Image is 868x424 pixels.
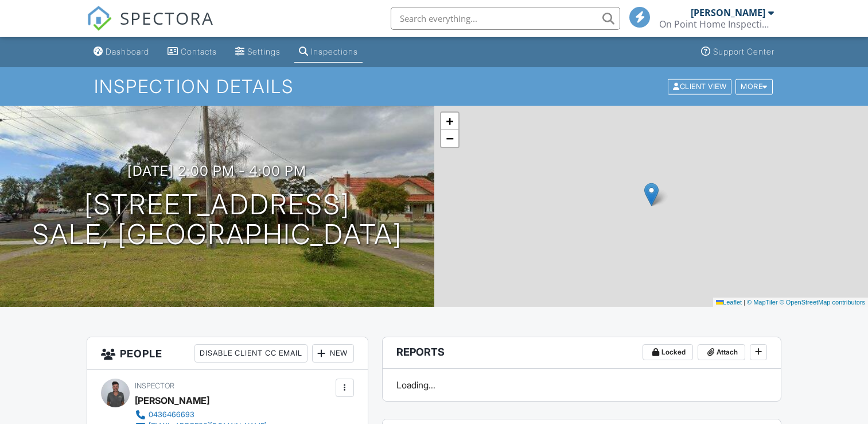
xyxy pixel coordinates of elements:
[716,299,742,306] a: Leaflet
[127,163,306,179] h3: [DATE] 2:00 pm - 4:00 pm
[441,130,458,147] a: Zoom out
[231,41,285,63] a: Settings
[135,409,267,421] a: 0436466693
[446,114,453,128] span: +
[94,76,774,97] h1: Inspection Details
[163,41,221,63] a: Contacts
[446,131,453,145] span: −
[713,47,774,56] div: Support Center
[691,7,765,18] div: [PERSON_NAME]
[744,299,745,306] span: |
[696,41,779,63] a: Support Center
[668,79,731,94] div: Client View
[87,16,214,40] a: SPECTORA
[87,337,367,370] h3: People
[311,47,358,56] div: Inspections
[659,18,774,30] div: On Point Home Inspections
[780,299,865,306] a: © OpenStreetMap contributors
[135,381,174,390] span: Inspector
[667,82,734,90] a: Client View
[149,410,194,419] div: 0436466693
[120,6,214,30] span: SPECTORA
[441,113,458,130] a: Zoom in
[87,6,112,31] img: The Best Home Inspection Software - Spectora
[247,47,281,56] div: Settings
[135,392,209,409] div: [PERSON_NAME]
[89,41,154,63] a: Dashboard
[194,344,308,363] div: Disable Client CC Email
[312,344,354,363] div: New
[391,7,620,30] input: Search everything...
[181,47,217,56] div: Contacts
[294,41,363,63] a: Inspections
[32,190,402,250] h1: [STREET_ADDRESS] Sale, [GEOGRAPHIC_DATA]
[644,183,659,206] img: Marker
[106,47,149,56] div: Dashboard
[747,299,778,306] a: © MapTiler
[735,79,773,94] div: More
